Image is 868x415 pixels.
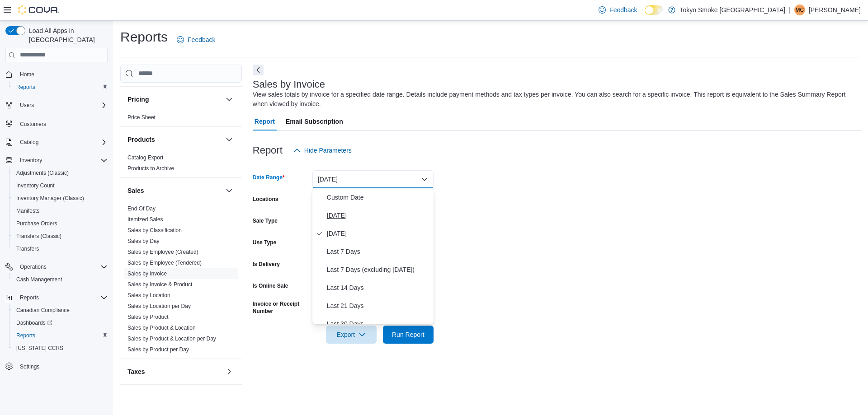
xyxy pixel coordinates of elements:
[2,154,111,167] button: Inventory
[127,95,222,104] button: Pricing
[127,346,189,353] span: Sales by Product per Day
[327,192,430,203] span: Custom Date
[16,276,62,283] span: Cash Management
[327,300,430,311] span: Last 21 Days
[13,243,42,254] a: Transfers
[312,188,434,324] div: Select listbox
[312,170,434,188] button: [DATE]
[327,282,430,293] span: Last 14 Days
[25,26,108,44] span: Load All Apps in [GEOGRAPHIC_DATA]
[253,145,283,156] h3: Report
[127,114,156,121] a: Price Sheet
[5,64,108,396] nav: Complex example
[286,112,343,131] span: Email Subscription
[16,155,108,166] span: Inventory
[253,90,856,109] div: View sales totals by invoice for a specified date range. Details include payment methods and tax ...
[20,363,39,370] span: Settings
[127,165,174,172] span: Products to Archive
[16,100,108,111] span: Users
[609,5,637,14] span: Feedback
[13,343,108,354] span: Washington CCRS
[16,361,108,372] span: Settings
[253,174,285,181] label: Date Range
[16,84,35,91] span: Reports
[2,291,111,304] button: Reports
[13,193,88,204] a: Inventory Manager (Classic)
[645,15,645,15] span: Dark Mode
[127,248,198,256] span: Sales by Employee (Created)
[13,274,66,285] a: Cash Management
[127,281,192,288] span: Sales by Invoice & Product
[2,360,111,373] button: Settings
[127,95,149,104] h3: Pricing
[9,317,111,329] a: Dashboards
[16,137,42,148] button: Catalog
[120,152,242,177] div: Products
[127,216,163,223] span: Itemized Sales
[224,94,235,105] button: Pricing
[16,119,50,130] a: Customers
[127,270,167,277] a: Sales by Invoice
[127,325,196,331] a: Sales by Product & Location
[9,192,111,205] button: Inventory Manager (Classic)
[2,261,111,273] button: Operations
[16,361,43,372] a: Settings
[290,141,355,159] button: Hide Parameters
[9,179,111,192] button: Inventory Count
[13,343,67,354] a: [US_STATE] CCRS
[16,118,108,129] span: Customers
[127,249,198,255] a: Sales by Employee (Created)
[255,112,275,131] span: Report
[383,326,434,344] button: Run Report
[127,135,155,144] h3: Products
[16,220,57,227] span: Purchase Orders
[2,68,111,81] button: Home
[2,99,111,112] button: Users
[20,157,42,164] span: Inventory
[127,260,202,266] a: Sales by Employee (Tendered)
[16,169,69,177] span: Adjustments (Classic)
[809,5,861,15] p: [PERSON_NAME]
[9,205,111,217] button: Manifests
[13,180,108,191] span: Inventory Count
[16,332,35,339] span: Reports
[20,294,39,301] span: Reports
[127,216,163,223] a: Itemized Sales
[253,65,264,75] button: Next
[9,304,111,317] button: Canadian Compliance
[327,210,430,221] span: [DATE]
[16,100,38,111] button: Users
[127,367,222,376] button: Taxes
[127,292,170,298] a: Sales by Location
[16,261,108,272] span: Operations
[127,154,163,161] span: Catalog Export
[20,263,47,270] span: Operations
[127,154,163,161] a: Catalog Export
[9,329,111,342] button: Reports
[16,137,108,148] span: Catalog
[392,330,425,339] span: Run Report
[2,136,111,149] button: Catalog
[253,300,309,315] label: Invoice or Receipt Number
[127,227,182,233] a: Sales by Classification
[16,345,63,352] span: [US_STATE] CCRS
[9,167,111,179] button: Adjustments (Classic)
[253,261,280,268] label: Is Delivery
[13,205,43,216] a: Manifests
[13,274,108,285] span: Cash Management
[13,180,58,191] a: Inventory Count
[16,307,70,314] span: Canadian Compliance
[253,79,325,90] h3: Sales by Invoice
[127,270,167,277] span: Sales by Invoice
[13,330,39,341] a: Reports
[16,69,38,80] a: Home
[331,326,371,344] span: Export
[127,367,145,376] h3: Taxes
[13,193,108,204] span: Inventory Manager (Classic)
[127,135,222,144] button: Products
[645,5,664,15] input: Dark Mode
[16,182,55,189] span: Inventory Count
[13,205,108,216] span: Manifests
[224,134,235,145] button: Products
